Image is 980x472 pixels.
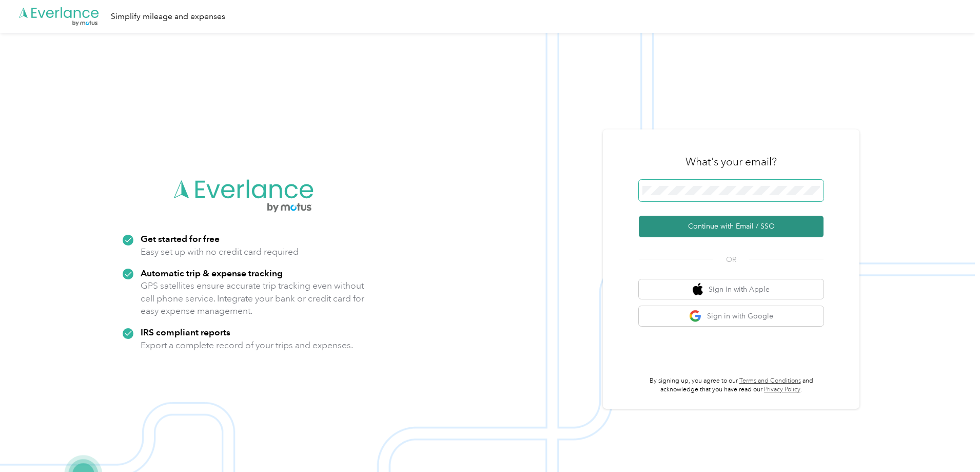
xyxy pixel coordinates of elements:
[639,376,824,394] p: By signing up, you agree to our and acknowledge that you have read our .
[111,10,225,23] div: Simplify mileage and expenses
[693,283,703,296] img: apple logo
[141,233,220,244] strong: Get started for free
[689,310,702,323] img: google logo
[713,254,749,265] span: OR
[639,306,824,326] button: google logoSign in with Google
[141,279,365,317] p: GPS satellites ensure accurate trip tracking even without cell phone service. Integrate your bank...
[739,377,801,385] a: Terms and Conditions
[141,268,283,278] strong: Automatic trip & expense tracking
[141,327,230,337] strong: IRS compliant reports
[639,216,824,237] button: Continue with Email / SSO
[764,386,800,393] a: Privacy Policy
[685,155,777,169] h3: What's your email?
[141,246,299,258] p: Easy set up with no credit card required
[639,279,824,299] button: apple logoSign in with Apple
[141,339,353,352] p: Export a complete record of your trips and expenses.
